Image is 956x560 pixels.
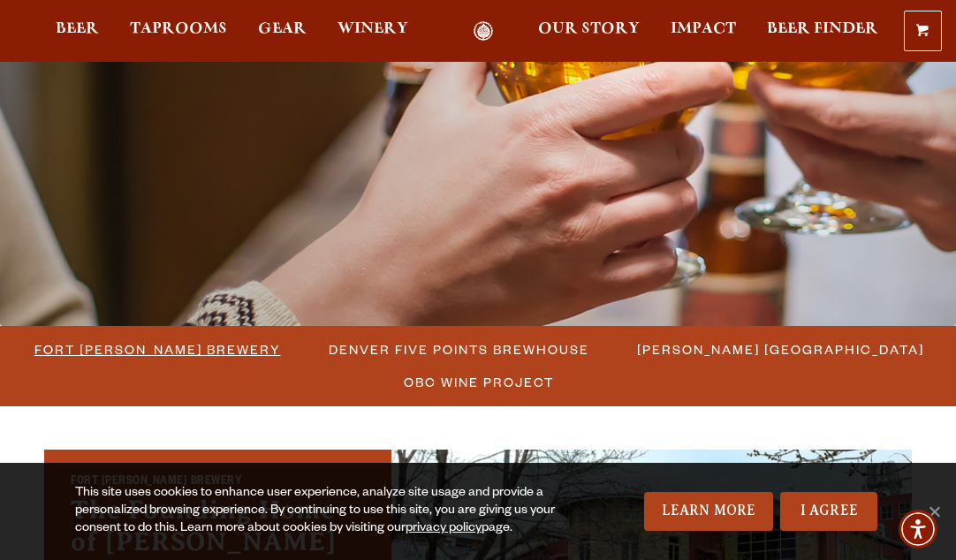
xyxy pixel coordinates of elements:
span: Beer [56,22,99,36]
span: Gear [258,22,307,36]
a: Taprooms [118,21,239,42]
a: Denver Five Points Brewhouse [318,337,598,362]
span: [PERSON_NAME] [GEOGRAPHIC_DATA] [637,337,924,362]
a: [PERSON_NAME] [GEOGRAPHIC_DATA] [626,337,933,362]
a: OBC Wine Project [393,369,563,395]
a: Beer [44,21,110,42]
a: Winery [326,21,420,42]
h2: Come Visit Our Taprooms! [49,18,601,62]
div: Accessibility Menu [899,510,937,549]
a: I Agree [780,492,877,531]
span: Denver Five Points Brewhouse [329,337,589,362]
div: This site uses cookies to enhance user experience, analyze site usage and provide a personalized ... [75,485,596,538]
span: Winery [338,22,408,36]
a: Impact [659,21,747,42]
span: Taprooms [130,22,227,36]
span: Fort [PERSON_NAME] Brewery [34,337,281,362]
a: Learn More [644,492,774,531]
span: OBC Wine Project [404,369,554,395]
a: Our Story [527,21,651,42]
span: Our Story [538,22,640,36]
a: Fort [PERSON_NAME] Brewery [24,337,290,362]
a: privacy policy [406,522,482,536]
a: Beer Finder [755,21,890,42]
span: Beer Finder [767,22,878,36]
a: Gear [247,21,318,42]
a: Odell Home [450,21,516,42]
span: Impact [671,22,736,36]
